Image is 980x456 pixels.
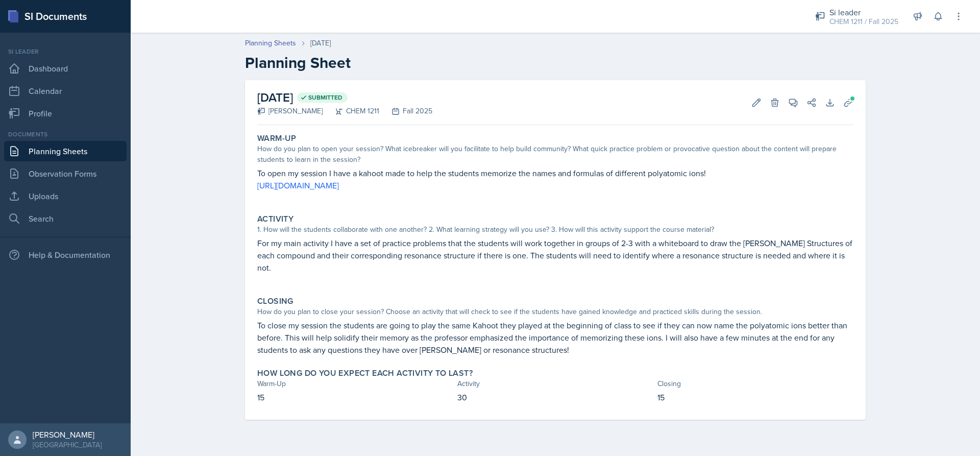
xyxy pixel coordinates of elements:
a: Dashboard [4,58,127,79]
div: How do you plan to open your session? What icebreaker will you facilitate to help build community... [257,143,853,165]
p: 15 [657,391,853,403]
p: For my main activity I have a set of practice problems that the students will work together in gr... [257,237,853,274]
div: Si leader [4,47,127,56]
label: Activity [257,214,293,224]
p: 30 [457,391,653,403]
a: Observation Forms [4,163,127,184]
div: [GEOGRAPHIC_DATA] [33,440,102,450]
div: Closing [657,378,853,389]
label: How long do you expect each activity to last? [257,368,473,378]
div: Fall 2025 [379,106,432,116]
div: Documents [4,130,127,139]
a: Profile [4,103,127,124]
div: Si leader [829,6,898,18]
div: Warm-Up [257,378,453,389]
div: [PERSON_NAME] [257,106,323,116]
p: To open my session I have a kahoot made to help the students memorize the names and formulas of d... [257,167,853,179]
div: How do you plan to close your session? Choose an activity that will check to see if the students ... [257,306,853,317]
p: 15 [257,391,453,403]
h2: Planning Sheet [245,54,866,72]
div: [DATE] [310,38,331,49]
div: 1. How will the students collaborate with one another? 2. What learning strategy will you use? 3.... [257,224,853,235]
p: To close my session the students are going to play the same Kahoot they played at the beginning o... [257,319,853,356]
h2: [DATE] [257,88,432,107]
a: Calendar [4,81,127,101]
div: Help & Documentation [4,245,127,265]
a: [URL][DOMAIN_NAME] [257,180,339,191]
a: Search [4,208,127,229]
span: Submitted [308,93,342,102]
label: Closing [257,296,293,306]
div: [PERSON_NAME] [33,429,102,440]
label: Warm-Up [257,133,297,143]
div: CHEM 1211 [323,106,379,116]
a: Planning Sheets [4,141,127,161]
a: Planning Sheets [245,38,296,49]
div: Activity [457,378,653,389]
div: CHEM 1211 / Fall 2025 [829,16,898,27]
a: Uploads [4,186,127,206]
